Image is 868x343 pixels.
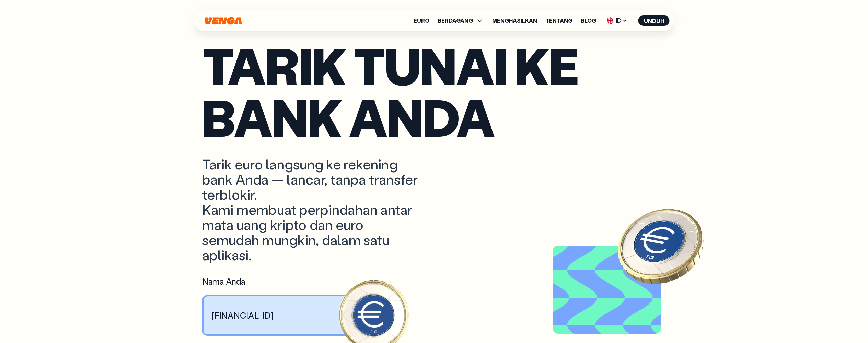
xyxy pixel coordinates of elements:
img: bendera-uk [607,17,614,24]
a: Menghasilkan [492,18,537,23]
font: Tarik euro langsung ke rekening bank Anda — lancar, tanpa transfer terblokir. [202,155,418,203]
button: Unduh [638,15,670,26]
font: Blog [581,17,596,24]
font: Tentang [545,17,572,24]
a: Blog [581,18,596,23]
font: ID [616,16,622,24]
img: Koin EURO [610,194,713,297]
video: Latar belakang video [555,248,658,331]
font: Unduh [644,17,664,24]
a: Euro [414,18,429,23]
span: ID [604,15,630,26]
a: Tentang [545,18,572,23]
font: Euro [414,17,429,24]
font: bank Anda [202,83,494,150]
svg: Rumah [204,17,243,25]
font: Menghasilkan [492,17,537,24]
font: Kami membuat perpindahan antar mata uang kripto dan euro semudah mungkin, dalam satu aplikasi. [202,200,413,264]
span: BERDAGANG [438,16,484,25]
font: Tarik tunai ke [202,32,578,99]
font: BERDAGANG [438,17,473,24]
